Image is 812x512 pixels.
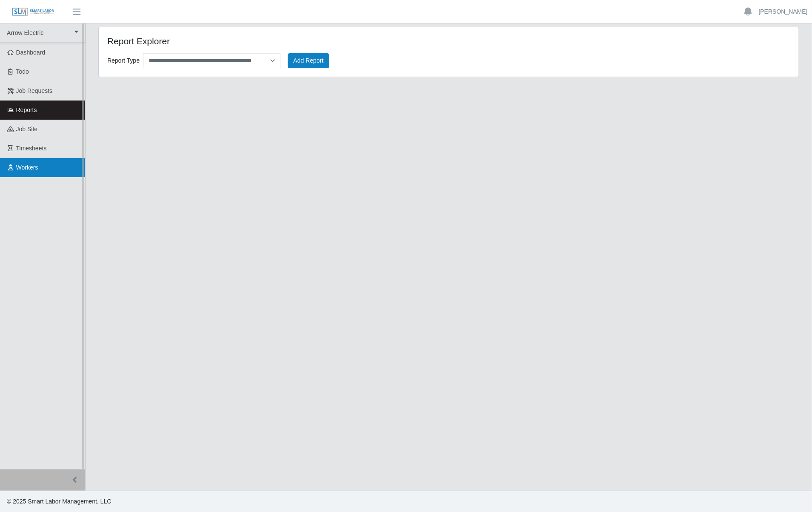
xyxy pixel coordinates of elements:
span: Timesheets [16,145,47,152]
a: [PERSON_NAME] [759,7,808,16]
span: © 2025 Smart Labor Management, LLC [7,498,111,505]
h4: Report Explorer [107,36,384,46]
span: Todo [16,68,29,75]
span: job site [16,126,38,132]
span: Workers [16,164,38,171]
span: Job Requests [16,87,53,94]
span: Dashboard [16,49,46,56]
img: SLM Logo [12,7,55,17]
label: Report Type [107,55,140,66]
span: Reports [16,106,37,113]
button: Add Report [288,53,329,68]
